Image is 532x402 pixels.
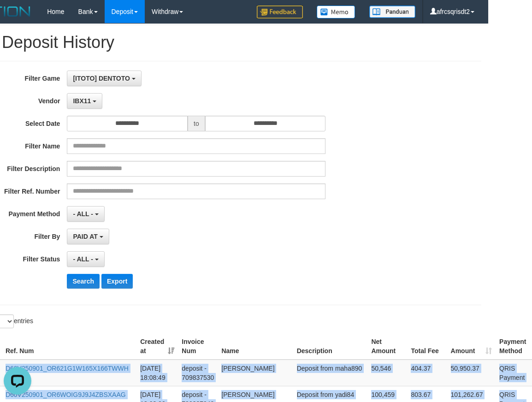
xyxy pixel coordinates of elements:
[73,97,91,105] span: IBX11
[73,255,93,263] span: - ALL -
[218,333,293,360] th: Name
[447,360,496,386] td: 50,950.37
[136,333,178,360] th: Created at: activate to sort column ascending
[178,333,218,360] th: Invoice Num
[293,360,368,386] td: Deposit from maha890
[2,333,136,360] th: Ref. Num
[101,274,133,289] button: Export
[447,333,496,360] th: Amount: activate to sort column ascending
[496,333,530,360] th: Payment Method
[496,360,530,386] td: QRIS Payment
[407,333,447,360] th: Total Fee
[188,116,205,131] span: to
[369,6,415,18] img: panduan.png
[67,206,104,222] button: - ALL -
[67,229,109,244] button: PAID AT
[6,391,126,398] a: D60V250901_OR6WOIG9J9J4ZBSXAAG
[67,93,102,109] button: IBX11
[136,360,178,386] td: [DATE] 18:08:49
[67,274,100,289] button: Search
[67,71,141,86] button: [ITOTO] DENTOTO
[407,360,447,386] td: 404.37
[257,6,303,18] img: Feedback.jpg
[67,251,104,267] button: - ALL -
[367,360,407,386] td: 50,546
[218,360,293,386] td: [PERSON_NAME]
[4,4,31,31] button: Open LiveChat chat widget
[73,210,93,218] span: - ALL -
[178,360,218,386] td: deposit - 709837530
[317,6,355,18] img: Button%20Memo.svg
[73,75,130,82] span: [ITOTO] DENTOTO
[6,365,129,372] a: D60V250901_OR621G1W165X166TWWH
[73,233,97,240] span: PAID AT
[293,333,368,360] th: Description
[367,333,407,360] th: Net Amount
